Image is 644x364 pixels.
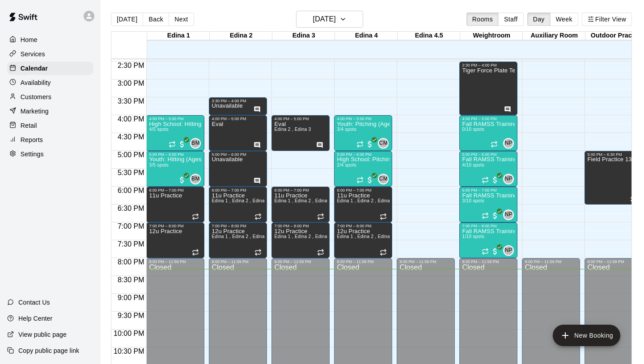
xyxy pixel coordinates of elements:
[212,188,264,192] div: 6:00 PM – 7:00 PM
[550,13,578,26] button: Week
[146,115,204,151] div: 4:00 PM – 5:00 PM: High School: Hitting (Ages 14U-18U)
[378,138,389,149] div: Cade Marsolek
[527,13,551,26] button: Day
[505,246,513,255] span: NP
[491,176,500,184] span: All customers have paid
[316,142,323,149] svg: Has notes
[334,222,392,258] div: 7:00 PM – 8:00 PM: 12u Practice
[7,133,93,146] a: Reports
[254,249,262,256] span: Recurring event
[381,174,389,184] span: Cade Marsolek
[209,115,267,151] div: 4:00 PM – 5:00 PM: Eval
[149,163,169,167] span: 3/5 spots filled
[503,174,514,184] div: Nick Pinkelman
[630,195,637,202] span: Recurring event
[587,259,640,264] div: 8:00 PM – 11:59 PM
[7,119,93,132] div: Retail
[585,151,643,205] div: 5:00 PM – 6:30 PM: Field Practice 13u
[335,32,398,40] div: Edina 4
[505,139,513,148] span: NP
[491,211,500,220] span: All customers have paid
[178,176,186,184] span: All customers have paid
[149,188,202,192] div: 6:00 PM – 7:00 PM
[337,188,390,192] div: 6:00 PM – 7:00 PM
[459,151,517,187] div: 5:00 PM – 6:00 PM: Fall RAMSS Training
[503,138,514,149] div: Nick Pinkelman
[18,330,67,339] p: View public page
[274,198,352,203] span: Edina 1 , Edina 2 , Edina 3 , Edina 4
[178,140,186,149] span: All customers have paid
[271,187,330,222] div: 6:00 PM – 7:00 PM: 11u Practice
[254,177,261,184] svg: Has notes
[505,175,513,184] span: NP
[356,176,364,184] span: Recurring event
[365,140,374,149] span: All customers have paid
[111,330,146,337] span: 10:00 PM
[482,176,489,184] span: Recurring event
[482,212,489,219] span: Recurring event
[334,115,392,151] div: 4:00 PM – 5:00 PM: Youth: Pitching (Ages 9U-13U)
[149,224,202,228] div: 7:00 PM – 8:00 PM
[274,234,352,239] span: Edina 1 , Edina 2 , Edina 3 , Edina 4
[462,188,515,192] div: 6:00 PM – 7:00 PM
[337,198,414,203] span: Edina 1 , Edina 2 , Edina 3 , Edina 4
[21,50,45,59] p: Services
[271,115,330,151] div: 4:00 PM – 5:00 PM: Eval
[466,13,499,26] button: Rooms
[115,62,147,69] span: 2:30 PM
[209,187,267,222] div: 6:00 PM – 7:00 PM: 11u Practice
[212,198,289,203] span: Edina 1 , Edina 2 , Edina 3 , Edina 4
[459,222,517,258] div: 7:00 PM – 8:00 PM: Fall RAMSS Training
[399,259,452,264] div: 8:00 PM – 11:59 PM
[274,188,327,192] div: 6:00 PM – 7:00 PM
[462,117,515,121] div: 4:00 PM – 5:00 PM
[147,32,210,40] div: Edina 1
[7,33,93,46] div: Home
[149,117,202,121] div: 4:00 PM – 5:00 PM
[7,62,93,75] div: Calendar
[365,176,374,184] span: All customers have paid
[18,346,79,355] p: Copy public page link
[191,139,200,148] span: BM
[274,224,327,228] div: 7:00 PM – 8:00 PM
[149,152,202,157] div: 5:00 PM – 6:00 PM
[115,169,147,176] span: 5:30 PM
[21,121,37,130] p: Retail
[7,76,93,89] a: Availability
[507,245,514,256] span: Nick Pinkelman
[192,213,199,220] span: Recurring event
[274,117,327,121] div: 4:00 PM – 5:00 PM
[115,312,147,319] span: 9:30 PM
[553,325,620,346] button: add
[21,64,48,73] p: Calendar
[462,198,484,203] span: 3/10 spots filled
[209,97,267,115] div: 3:30 PM – 4:00 PM: Unavailable
[462,234,484,239] span: 1/10 spots filled
[254,106,261,113] svg: Has notes
[146,187,204,222] div: 6:00 PM – 7:00 PM: 11u Practice
[209,151,267,187] div: 5:00 PM – 6:00 PM: Unavailable
[192,249,199,256] span: Recurring event
[313,13,336,25] h6: [DATE]
[115,294,147,301] span: 9:00 PM
[146,222,204,258] div: 7:00 PM – 8:00 PM: 12u Practice
[459,62,517,115] div: 2:30 PM – 4:00 PM: Tiger Force Plate Testing
[460,32,523,40] div: Weightroom
[380,213,387,220] span: Recurring event
[115,79,147,87] span: 3:00 PM
[459,115,517,151] div: 4:00 PM – 5:00 PM: Fall RAMSS Training
[507,209,514,220] span: Nick Pinkelman
[7,47,93,61] a: Services
[380,249,387,256] span: Recurring event
[194,138,201,149] span: Brett Milazzo
[111,13,143,26] button: [DATE]
[334,151,392,187] div: 5:00 PM – 6:00 PM: High School: Pitching (Ages 14U-18U)
[503,245,514,256] div: Nick Pinkelman
[337,127,356,132] span: 3/4 spots filled
[337,234,414,239] span: Edina 1 , Edina 2 , Edina 3 , Edina 4
[212,99,264,103] div: 3:30 PM – 4:00 PM
[7,105,93,118] a: Marketing
[337,224,390,228] div: 7:00 PM – 8:00 PM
